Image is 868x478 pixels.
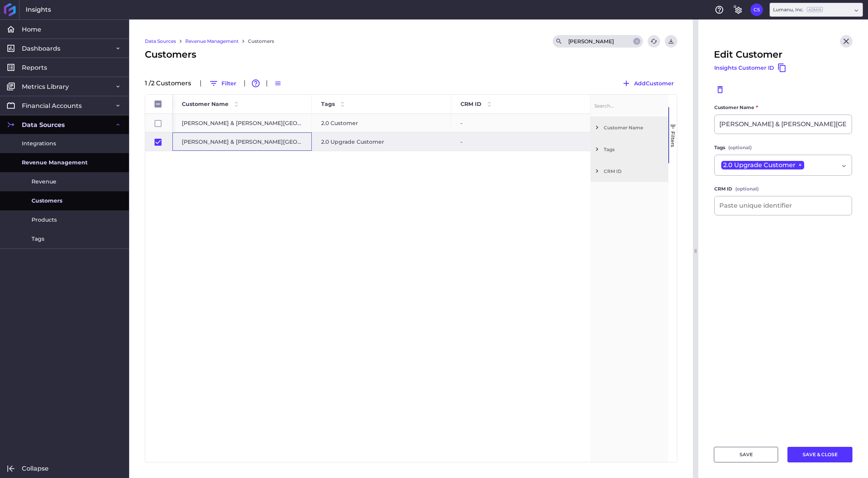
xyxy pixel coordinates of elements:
div: 1 / 2 Customer s [145,80,196,86]
span: Financial Accounts [22,102,82,110]
span: Customer Name [714,104,754,111]
span: Tags [321,101,335,108]
div: Press SPACE to select this row. [172,114,590,132]
button: General Settings [732,4,744,16]
a: Data Sources [145,38,176,45]
div: 2.0 Customer [312,114,451,132]
button: Help [713,4,726,16]
input: Filter Columns Input [594,98,662,113]
div: [PERSON_NAME] & [PERSON_NAME][GEOGRAPHIC_DATA] [172,114,312,132]
div: Press SPACE to deselect this row. [145,132,172,151]
span: Customer Name [182,101,228,108]
span: Reports [22,63,47,72]
span: (optional) [728,144,752,152]
div: CRM ID [590,160,668,182]
div: - [451,114,590,132]
span: Filters [670,131,676,147]
span: Integrations [22,139,56,148]
span: Tags [604,146,665,152]
span: Tags [32,235,44,243]
button: Close [840,35,852,48]
span: Revenue Management [22,159,88,167]
button: Insights Customer ID [714,62,787,74]
span: Customer Name [604,125,665,131]
button: Delete [714,83,726,96]
span: Edit Customer [714,48,782,62]
input: Paste unique identifier [715,196,852,215]
input: Add customer name [715,115,852,134]
span: CRM ID [604,168,665,174]
div: Dropdown select [770,3,863,17]
a: Customers [248,38,274,45]
button: Close search [633,38,640,45]
button: User Menu [750,4,763,16]
button: Search by [553,35,565,48]
button: AddCustomer [618,77,677,90]
div: [PERSON_NAME] & [PERSON_NAME][GEOGRAPHIC_DATA] - 2.0 Upgrade [172,132,312,151]
span: Add Customer [634,79,674,88]
span: Revenue [32,178,56,186]
span: Home [22,25,41,34]
span: Collapse [22,464,49,473]
div: Press SPACE to select this row. [145,114,172,132]
span: 2.0 Upgrade Customer [723,161,796,169]
button: Filter [206,77,240,90]
button: User Menu [665,35,677,48]
span: × [796,161,804,169]
a: Revenue Management [185,38,239,45]
ins: Admin [807,7,823,12]
button: SAVE [714,447,778,462]
span: Customers [32,197,62,205]
span: (optional) [735,185,759,193]
span: Tags [714,144,725,152]
button: Refresh [648,35,660,48]
div: Lumanu, Inc. [773,6,823,13]
span: Dashboards [22,44,60,53]
div: - [451,132,590,151]
span: CRM ID [460,101,481,108]
span: Customers [145,48,196,62]
div: Press SPACE to deselect this row. [172,132,590,151]
span: Insights Customer ID [714,63,774,72]
div: Dropdown select [714,155,852,176]
div: Filter List 3 Filters [590,116,668,182]
span: Products [32,216,57,224]
div: Customer Name [590,116,668,138]
span: Metrics Library [22,83,69,91]
span: CRM ID [714,185,732,193]
button: SAVE & CLOSE [787,447,852,462]
span: Data Sources [22,121,65,129]
div: Tags [590,138,668,160]
div: 2.0 Upgrade Customer [312,132,451,151]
